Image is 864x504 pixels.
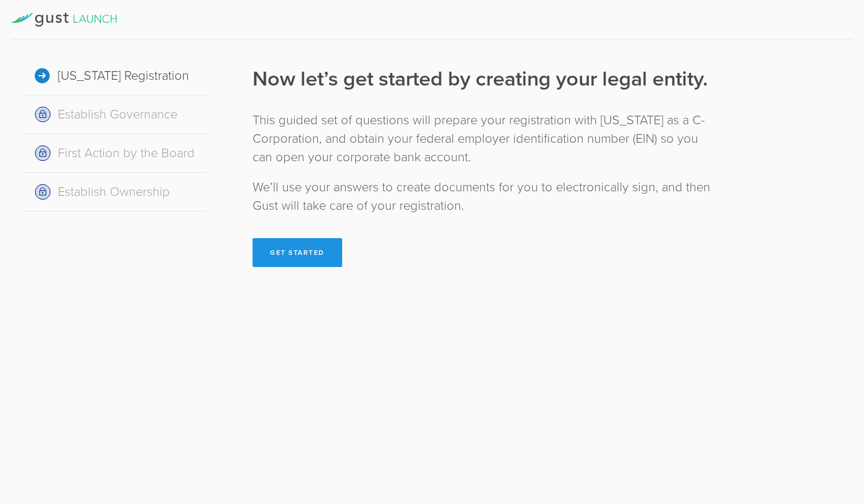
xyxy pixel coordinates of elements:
[253,238,342,267] button: Get Started
[23,173,206,212] div: Establish Ownership
[253,65,717,94] div: Now let’s get started by creating your legal entity.
[23,95,206,134] div: Establish Governance
[253,111,717,166] div: This guided set of questions will prepare your registration with [US_STATE] as a C-Corporation, a...
[23,57,206,95] div: [US_STATE] Registration
[253,178,717,215] div: We’ll use your answers to create documents for you to electronically sign, and then Gust will tak...
[23,134,206,173] div: First Action by the Board
[806,414,864,469] iframe: Chat Widget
